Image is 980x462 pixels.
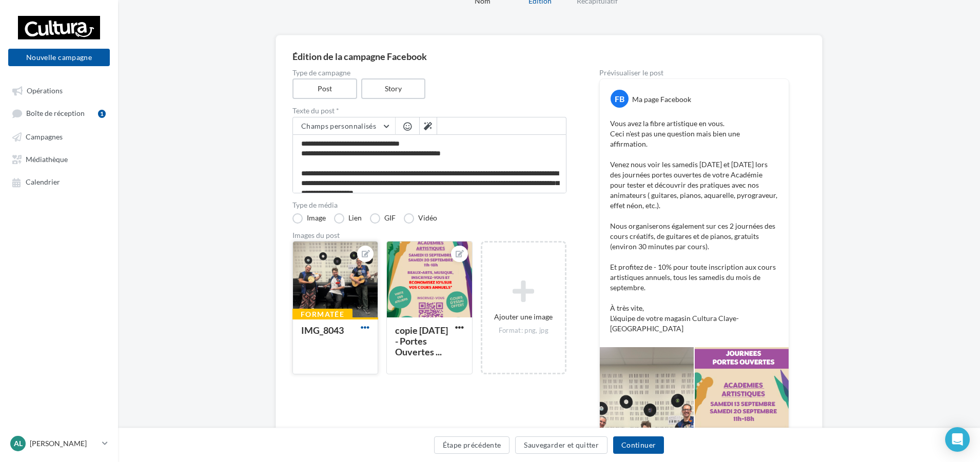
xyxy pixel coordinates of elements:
label: Texte du post * [292,107,566,114]
label: Post [292,78,357,99]
p: [PERSON_NAME] [30,438,98,449]
div: Images du post [292,232,566,239]
a: Calendrier [6,172,112,191]
div: FB [611,90,629,108]
div: Édition de la campagne Facebook [292,52,806,61]
label: GIF [370,213,396,224]
button: Sauvegarder et quitter [515,436,607,454]
label: Vidéo [404,213,437,224]
div: IMG_8043 [301,325,344,336]
span: Calendrier [26,178,60,187]
p: Vous avez la fibre artistique en vous. Ceci n'est pas une question mais bien une affirmation. Ven... [610,118,778,334]
label: Type de média [292,202,566,209]
div: Open Intercom Messenger [945,427,970,452]
a: Boîte de réception1 [6,104,112,123]
span: Boîte de réception [26,109,85,118]
span: Médiathèque [26,155,68,164]
span: Champs personnalisés [301,122,376,130]
button: Nouvelle campagne [8,49,110,66]
div: copie [DATE] - Portes Ouvertes ... [395,325,448,357]
button: Étape précédente [434,436,510,454]
div: Prévisualiser le post [599,69,789,76]
div: Formatée [292,309,352,320]
span: Opérations [27,86,63,95]
label: Lien [334,213,362,224]
span: Campagnes [26,132,63,141]
a: Al [PERSON_NAME] [8,434,110,453]
label: Image [292,213,326,224]
a: Opérations [6,81,112,99]
span: Al [14,438,23,449]
button: Continuer [613,436,664,454]
label: Type de campagne [292,69,566,76]
div: 1 [98,110,106,118]
button: Champs personnalisés [293,117,395,135]
a: Médiathèque [6,150,112,168]
div: Ma page Facebook [632,94,691,105]
label: Story [361,78,426,99]
a: Campagnes [6,127,112,146]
